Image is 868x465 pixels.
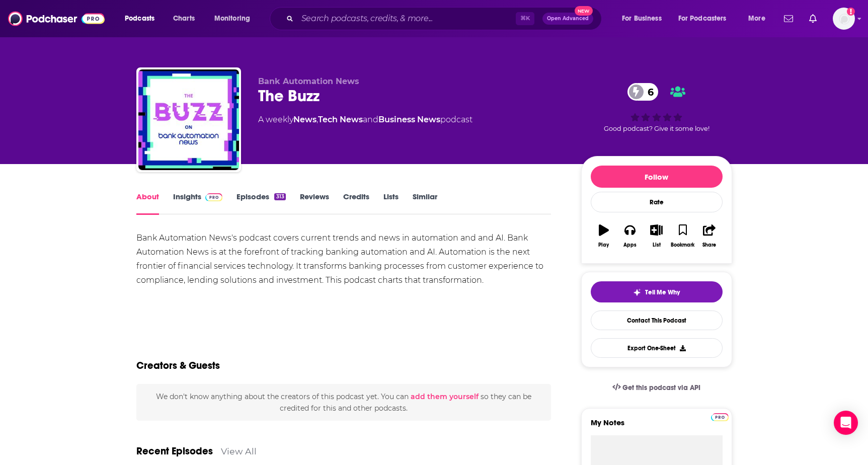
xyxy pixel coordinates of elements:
a: News [293,115,317,124]
span: ⌘ K [516,12,534,25]
a: Charts [167,11,201,27]
button: open menu [207,11,263,27]
img: The Buzz [138,69,239,170]
img: User Profile [833,8,855,30]
button: Play [591,218,617,254]
span: Get this podcast via API [622,383,700,392]
button: open menu [741,11,778,27]
a: Recent Episodes [136,445,213,457]
div: Bookmark [671,242,694,248]
a: Lists [383,192,399,215]
button: Apps [617,218,643,254]
button: open menu [672,11,741,27]
img: Podchaser - Follow, Share and Rate Podcasts [8,9,105,28]
span: 6 [638,83,659,101]
a: Show notifications dropdown [780,10,797,27]
span: For Podcasters [678,12,727,26]
a: Pro website [711,412,729,421]
a: 6 [627,83,659,101]
span: New [575,6,593,16]
span: Tell Me Why [645,288,680,296]
div: Rate [591,192,723,212]
svg: Add a profile image [847,8,855,16]
div: List [653,242,661,248]
span: and [363,115,378,124]
span: Monitoring [214,12,250,26]
a: View All [221,446,257,456]
a: Get this podcast via API [604,375,709,400]
a: Episodes313 [236,192,285,215]
a: InsightsPodchaser Pro [173,192,223,215]
img: Podchaser Pro [711,413,729,421]
button: tell me why sparkleTell Me Why [591,281,723,302]
a: Credits [343,192,369,215]
a: Contact This Podcast [591,311,723,330]
div: Share [702,242,716,248]
button: List [643,218,669,254]
button: Bookmark [670,218,696,254]
img: Podchaser Pro [205,193,223,201]
div: Apps [623,242,637,248]
button: Show profile menu [833,8,855,30]
div: Open Intercom Messenger [834,411,858,435]
span: We don't know anything about the creators of this podcast yet . You can so they can be credited f... [156,392,531,412]
div: Bank Automation News's podcast covers current trends and news in automation and and AI. Bank Auto... [136,231,551,287]
button: Follow [591,166,723,188]
span: , [317,115,318,124]
a: About [136,192,159,215]
a: Similar [413,192,437,215]
a: Tech News [318,115,363,124]
button: Open AdvancedNew [542,13,593,25]
span: Good podcast? Give it some love! [604,125,709,132]
div: Search podcasts, credits, & more... [279,7,611,30]
span: Logged in as patiencebaldacci [833,8,855,30]
a: Show notifications dropdown [805,10,821,27]
span: Bank Automation News [258,76,359,86]
h2: Creators & Guests [136,359,220,372]
label: My Notes [591,418,723,435]
div: 6Good podcast? Give it some love! [581,76,732,139]
button: add them yourself [411,393,479,401]
button: Export One-Sheet [591,338,723,358]
button: Share [696,218,722,254]
a: Reviews [300,192,329,215]
div: Play [598,242,609,248]
div: 313 [274,193,285,200]
button: open menu [118,11,168,27]
a: Business News [378,115,440,124]
img: tell me why sparkle [633,288,641,296]
div: A weekly podcast [258,114,472,126]
span: Podcasts [125,12,154,26]
span: Charts [173,12,195,26]
input: Search podcasts, credits, & more... [297,11,516,27]
button: open menu [615,11,674,27]
span: Open Advanced [547,16,589,21]
span: For Business [622,12,662,26]
span: More [748,12,765,26]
